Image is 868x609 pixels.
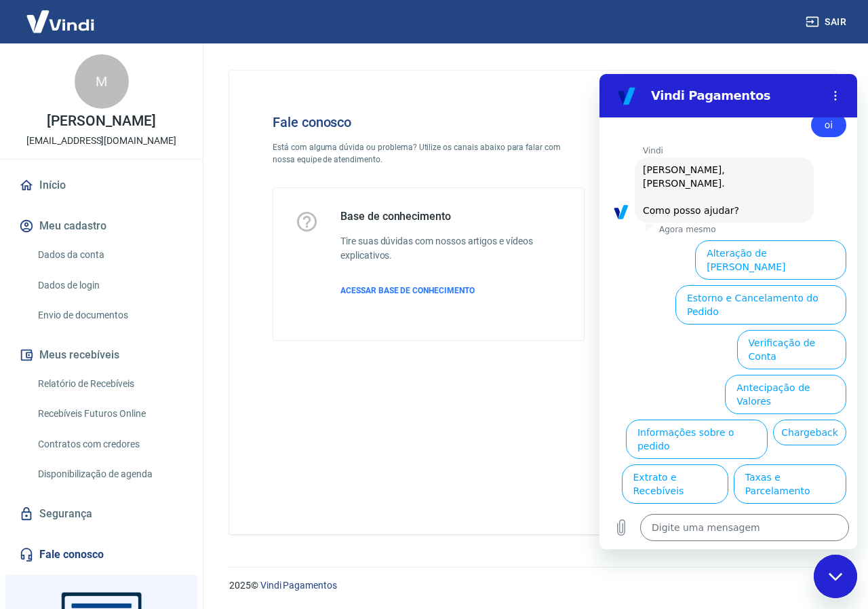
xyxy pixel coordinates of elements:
[340,284,562,297] a: ACESSAR BASE DE CONHECIMENTO
[26,134,176,148] p: [EMAIL_ADDRESS][DOMAIN_NAME]
[33,460,186,488] a: Disponibilização de agenda
[229,578,835,593] p: 2025 ©
[273,114,585,130] h4: Fale conosco
[33,400,186,428] a: Recebíveis Futuros Online
[33,370,186,398] a: Relatório de Recebíveis
[33,241,186,269] a: Dados da conta
[340,286,475,295] span: ACESSAR BASE DE CONHECIMENTO
[47,114,155,128] p: [PERSON_NAME]
[340,234,562,263] h6: Tire suas dúvidas com nossos artigos e vídeos explicativos.
[273,141,585,166] p: Está com alguma dúvida ou problema? Utilize os canais abaixo para falar com nossa equipe de atend...
[16,340,186,370] button: Meus recebíveis
[33,301,186,329] a: Envio de documentos
[599,74,857,549] iframe: Janela de mensagens
[33,272,186,299] a: Dados de login
[16,499,186,529] a: Segurança
[16,170,186,200] a: Início
[75,54,129,109] div: M
[16,1,104,42] img: Vindi
[814,555,857,598] iframe: Botão para abrir a janela de mensagens, conversa em andamento
[16,211,186,241] button: Meu cadastro
[340,210,562,223] h5: Base de conhecimento
[260,580,337,591] a: Vindi Pagamentos
[16,540,186,570] a: Fale conosco
[803,10,852,35] button: Sair
[33,430,186,458] a: Contratos com credores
